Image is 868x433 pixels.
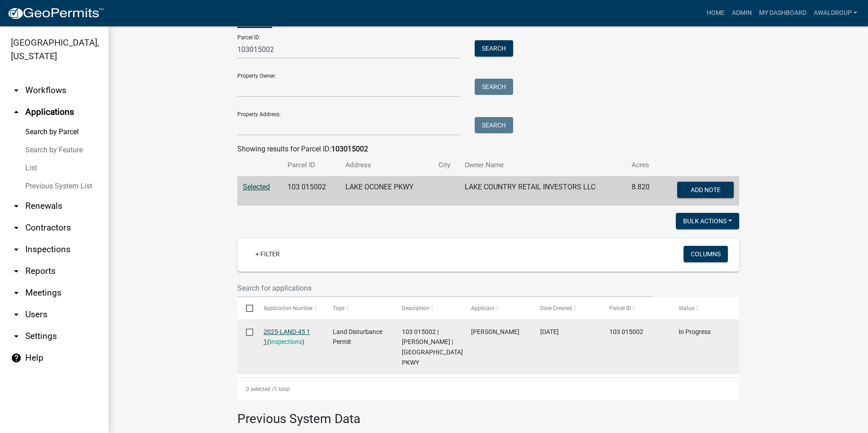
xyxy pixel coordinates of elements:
[475,40,513,56] button: Search
[246,386,274,392] span: 0 selected /
[237,279,653,297] input: Search for applications
[459,155,626,176] th: Owner Name
[609,305,631,311] span: Parcel ID
[333,305,344,311] span: Type
[676,213,739,229] button: Bulk Actions
[475,117,513,133] button: Search
[475,79,513,95] button: Search
[333,328,382,346] span: Land Disturbance Permit
[540,328,559,335] span: 07/10/2025
[11,244,22,255] i: arrow_drop_down
[237,378,739,400] div: 1 total
[459,176,626,206] td: LAKE COUNTRY RETAIL INVESTORS LLC
[471,328,519,335] span: Greg Tolan
[11,85,22,96] i: arrow_drop_down
[11,201,22,212] i: arrow_drop_down
[626,176,660,206] td: 8.820
[679,328,711,335] span: In Progress
[264,327,316,348] div: ( )
[690,186,720,193] span: Add Note
[340,176,433,206] td: LAKE OCONEE PKWY
[462,297,532,319] datatable-header-cell: Applicant
[471,305,495,311] span: Applicant
[237,297,255,319] datatable-header-cell: Select
[626,155,660,176] th: Acres
[282,155,340,176] th: Parcel ID
[11,107,22,118] i: arrow_drop_up
[601,297,670,319] datatable-header-cell: Parcel ID
[402,305,429,311] span: Description
[264,305,313,311] span: Application Number
[670,297,739,319] datatable-header-cell: Status
[703,5,728,22] a: Home
[264,328,310,346] a: 2025-LAND-45 1 1
[269,338,302,345] a: Inspections
[810,5,861,22] a: awaldroup
[755,5,810,22] a: My Dashboard
[728,5,755,22] a: Admin
[237,144,739,155] div: Showing results for Parcel ID:
[237,400,739,428] h3: Previous System Data
[402,328,463,366] span: 103 015002 | Tyler Budd | LAKE OCONEE PKWY
[393,297,462,319] datatable-header-cell: Description
[11,353,22,363] i: help
[11,287,22,298] i: arrow_drop_down
[679,305,694,311] span: Status
[243,183,270,191] a: Selected
[677,182,734,198] button: Add Note
[532,297,601,319] datatable-header-cell: Date Created
[540,305,572,311] span: Date Created
[11,309,22,320] i: arrow_drop_down
[282,176,340,206] td: 103 015002
[609,328,643,335] span: 103 015002
[11,266,22,277] i: arrow_drop_down
[340,155,433,176] th: Address
[684,246,728,262] button: Columns
[11,222,22,233] i: arrow_drop_down
[255,297,324,319] datatable-header-cell: Application Number
[248,246,287,262] a: + Filter
[11,331,22,342] i: arrow_drop_down
[331,145,368,153] strong: 103015002
[324,297,393,319] datatable-header-cell: Type
[433,155,460,176] th: City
